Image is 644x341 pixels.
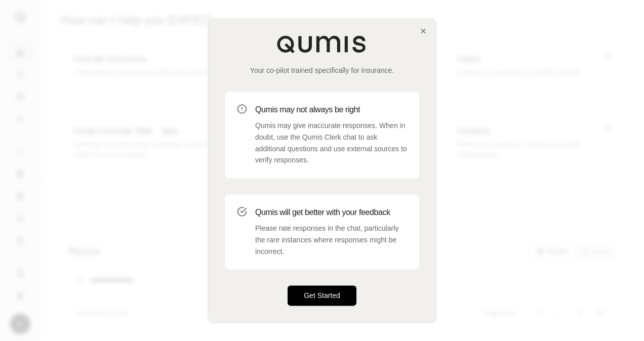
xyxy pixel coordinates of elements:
h3: Qumis will get better with your feedback [255,206,407,219]
p: Please rate responses in the chat, particularly the rare instances where responses might be incor... [255,223,407,257]
p: Qumis may give inaccurate responses. When in doubt, use the Qumis Clerk chat to ask additional qu... [255,120,407,166]
p: Your co-pilot trained specifically for insurance. [225,65,419,75]
h3: Qumis may not always be right [255,104,407,116]
button: Get Started [288,286,356,306]
img: Qumis Logo [276,35,368,53]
